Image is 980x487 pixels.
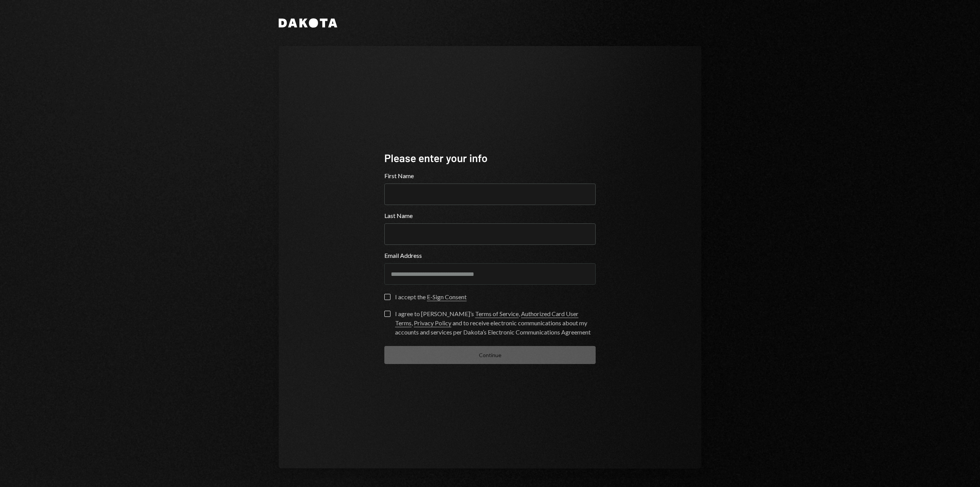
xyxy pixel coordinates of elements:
a: Terms of Service [475,310,519,318]
button: I accept the E-Sign Consent [384,294,390,300]
a: E-Sign Consent [427,293,467,301]
div: I accept the [395,292,467,302]
a: Authorized Card User Terms [395,310,578,327]
div: I agree to [PERSON_NAME]’s , , and to receive electronic communications about my accounts and ser... [395,309,596,337]
div: Please enter your info [384,151,596,166]
label: Email Address [384,251,596,260]
a: Privacy Policy [414,319,451,327]
button: I agree to [PERSON_NAME]’s Terms of Service, Authorized Card User Terms, Privacy Policy and to re... [384,311,390,317]
label: Last Name [384,211,596,220]
label: First Name [384,171,596,180]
